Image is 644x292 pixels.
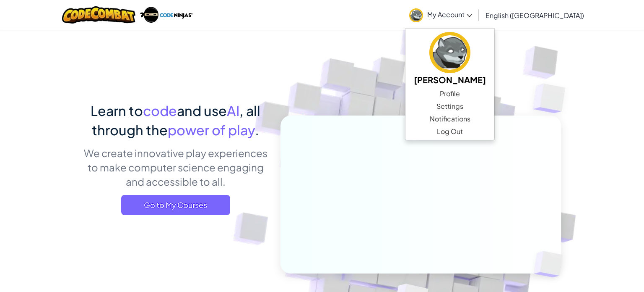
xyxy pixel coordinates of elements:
span: AI [227,102,239,119]
img: avatar [429,32,470,73]
p: We create innovative play experiences to make computer science engaging and accessible to all. [83,146,268,189]
span: My Account [427,10,472,19]
span: English ([GEOGRAPHIC_DATA]) [486,11,584,20]
a: Log Out [405,125,494,138]
a: Profile [405,87,494,100]
a: English ([GEOGRAPHIC_DATA]) [481,4,588,26]
span: code [143,102,177,119]
a: Notifications [405,113,494,125]
img: CodeCombat logo [62,6,135,24]
span: Learn to [91,102,143,119]
span: power of play [168,121,255,138]
a: Settings [405,100,494,113]
a: [PERSON_NAME] [405,31,494,87]
img: Overlap cubes [516,63,589,134]
span: Notifications [430,114,470,124]
span: and use [177,102,227,119]
span: . [255,121,259,138]
a: Go to My Courses [121,195,230,215]
img: avatar [409,8,423,22]
h5: [PERSON_NAME] [414,73,486,86]
a: My Account [405,2,476,28]
img: Code Ninjas logo [140,6,193,24]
